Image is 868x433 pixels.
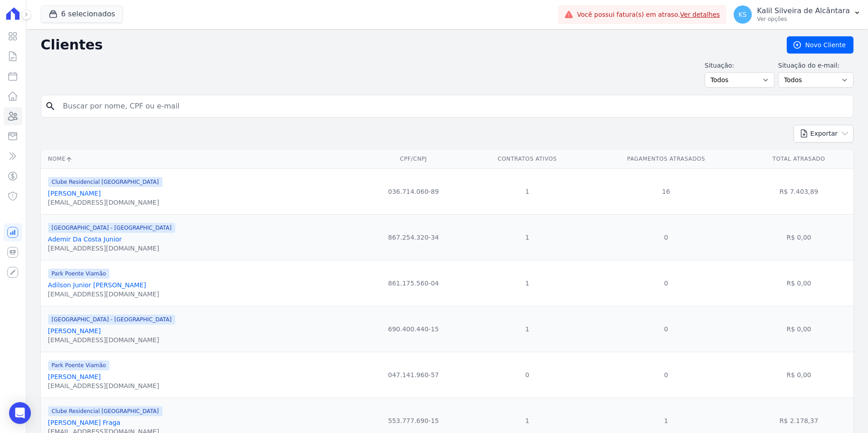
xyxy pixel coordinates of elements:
[48,281,146,289] a: Adilson Junior [PERSON_NAME]
[48,236,122,243] a: Ademir Da Costa Junior
[48,406,163,416] span: Clube Residencial [GEOGRAPHIC_DATA]
[577,10,720,20] span: Você possui fatura(s) em atraso.
[794,125,853,143] button: Exportar
[744,150,853,168] th: Total Atrasado
[360,168,467,214] td: 036.714.060-89
[588,352,744,398] td: 0
[744,260,853,306] td: R$ 0,00
[48,223,175,233] span: [GEOGRAPHIC_DATA] - [GEOGRAPHIC_DATA]
[48,335,175,344] div: [EMAIL_ADDRESS][DOMAIN_NAME]
[705,61,774,70] label: Situação:
[360,306,467,352] td: 690.400.440-15
[41,37,772,53] h2: Clientes
[48,327,101,335] a: [PERSON_NAME]
[48,419,121,426] a: [PERSON_NAME] Fraga
[48,381,159,390] div: [EMAIL_ADDRESS][DOMAIN_NAME]
[757,15,850,23] p: Ver opções
[588,306,744,352] td: 0
[467,214,588,260] td: 1
[588,260,744,306] td: 0
[48,290,159,299] div: [EMAIL_ADDRESS][DOMAIN_NAME]
[739,11,747,18] span: KS
[360,260,467,306] td: 861.175.560-04
[45,101,56,112] i: search
[41,5,123,23] button: 6 selecionados
[467,168,588,214] td: 1
[467,352,588,398] td: 0
[58,97,849,115] input: Buscar por nome, CPF ou e-mail
[360,150,467,168] th: CPF/CNPJ
[588,150,744,168] th: Pagamentos Atrasados
[757,6,850,15] p: Kalil Silveira de Alcântara
[48,244,175,253] div: [EMAIL_ADDRESS][DOMAIN_NAME]
[48,269,110,279] span: Park Poente Viamão
[48,373,101,380] a: [PERSON_NAME]
[726,2,868,27] button: KS Kalil Silveira de Alcântara Ver opções
[744,352,853,398] td: R$ 0,00
[467,306,588,352] td: 1
[467,150,588,168] th: Contratos Ativos
[778,61,853,70] label: Situação do e-mail:
[48,190,101,197] a: [PERSON_NAME]
[41,150,360,168] th: Nome
[744,214,853,260] td: R$ 0,00
[588,214,744,260] td: 0
[744,306,853,352] td: R$ 0,00
[467,260,588,306] td: 1
[360,214,467,260] td: 867.254.320-34
[48,198,163,207] div: [EMAIL_ADDRESS][DOMAIN_NAME]
[787,36,853,54] a: Novo Cliente
[744,168,853,214] td: R$ 7.403,89
[48,177,163,187] span: Clube Residencial [GEOGRAPHIC_DATA]
[9,402,31,424] div: Open Intercom Messenger
[48,360,110,370] span: Park Poente Viamão
[588,168,744,214] td: 16
[680,11,720,18] a: Ver detalhes
[48,315,175,325] span: [GEOGRAPHIC_DATA] - [GEOGRAPHIC_DATA]
[360,352,467,398] td: 047.141.960-57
